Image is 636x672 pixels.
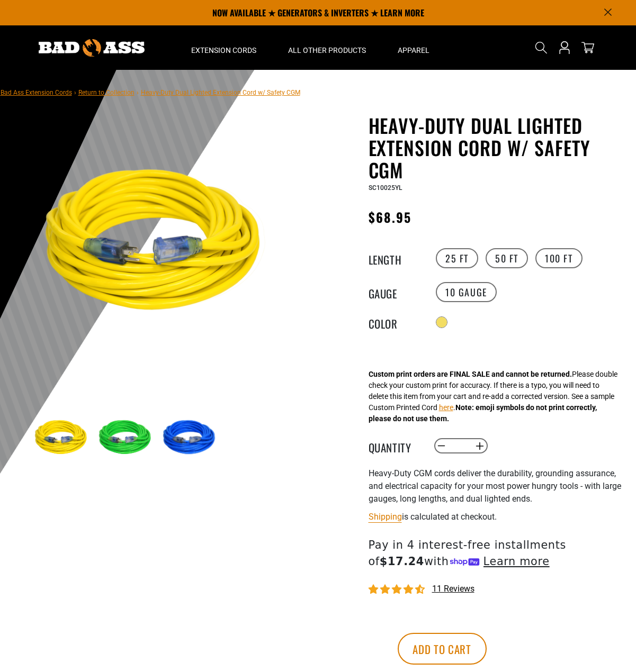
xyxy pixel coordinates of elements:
strong: Note: emoji symbols do not print correctly, please do not use them. [369,403,597,423]
label: 50 FT [486,248,528,268]
img: Bad Ass Extension Cords [39,39,145,57]
summary: All Other Products [272,25,382,70]
img: yellow [32,407,93,469]
span: $68.95 [369,207,411,226]
a: Bad Ass Extension Cords [1,89,72,96]
span: SC10025YL [369,184,402,192]
span: › [74,89,76,96]
span: All Other Products [288,46,366,55]
label: 100 FT [535,248,583,268]
img: yellow [32,116,287,371]
span: Extension Cords [191,46,256,55]
img: blue [160,407,221,469]
summary: Apparel [382,25,445,70]
span: Heavy-Duty Dual Lighted Extension Cord w/ Safety CGM [141,89,300,96]
div: Please double check your custom print for accuracy. If there is a typo, you will need to delete t... [369,369,617,424]
summary: Extension Cords [175,25,272,70]
h1: Heavy-Duty Dual Lighted Extension Cord w/ Safety CGM [369,114,628,181]
nav: breadcrumbs [1,86,300,98]
span: Heavy-Duty CGM cords deliver the durability, grounding assurance, and electrical capacity for you... [369,468,621,504]
span: Apparel [398,46,429,55]
span: 4.64 stars [369,585,427,595]
legend: Length [369,251,422,265]
a: Shipping [369,512,402,522]
span: › [137,89,139,96]
legend: Gauge [369,285,422,299]
legend: Color [369,315,422,329]
summary: Search [533,39,550,56]
button: Add to cart [398,633,487,665]
strong: Custom print orders are FINAL SALE and cannot be returned. [369,370,572,378]
label: 10 Gauge [436,282,497,302]
a: Return to Collection [78,89,135,96]
span: 11 reviews [432,584,474,594]
label: 25 FT [436,248,478,268]
button: here [439,402,453,413]
label: Quantity [369,439,422,453]
img: green [96,407,157,469]
div: is calculated at checkout. [369,510,628,524]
